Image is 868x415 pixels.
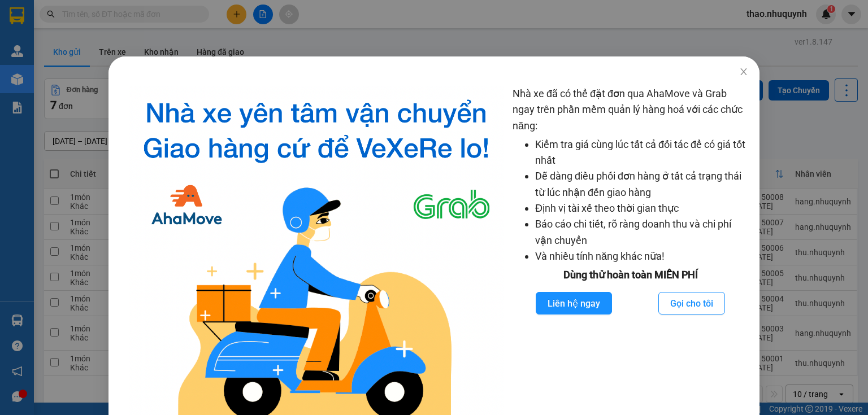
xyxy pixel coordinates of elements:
[670,296,713,311] span: Gọi cho tôi
[548,296,600,311] span: Liên hệ ngay
[513,267,748,283] div: Dùng thử hoàn toàn MIỄN PHÍ
[658,292,725,314] button: Gọi cho tôi
[535,200,748,216] li: Định vị tài xế theo thời gian thực
[535,137,748,169] li: Kiểm tra giá cùng lúc tất cả đối tác để có giá tốt nhất
[535,168,748,200] li: Dễ dàng điều phối đơn hàng ở tất cả trạng thái từ lúc nhận đến giao hàng
[535,216,748,248] li: Báo cáo chi tiết, rõ ràng doanh thu và chi phí vận chuyển
[536,292,612,314] button: Liên hệ ngay
[535,248,748,264] li: Và nhiều tính năng khác nữa!
[739,67,748,76] span: close
[728,56,759,88] button: Close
